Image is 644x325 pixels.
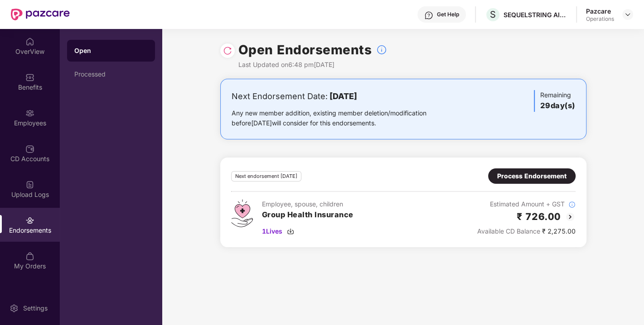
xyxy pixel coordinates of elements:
[565,211,576,222] img: svg+xml;base64,PHN2ZyBpZD0iQmFjay0yMHgyMCIgeG1sbnM9Imh0dHA6Ly93d3cudzMub3JnLzIwMDAvc3ZnIiB3aWR0aD...
[10,304,19,313] img: svg+xml;base64,PHN2ZyBpZD0iU2V0dGluZy0yMHgyMCIgeG1sbnM9Imh0dHA6Ly93d3cudzMub3JnLzIwMDAvc3ZnIiB3aW...
[25,252,34,261] img: svg+xml;base64,PHN2ZyBpZD0iTXlfT3JkZXJzIiBkYXRhLW5hbWU9Ik15IE9yZGVycyIgeG1sbnM9Imh0dHA6Ly93d3cudz...
[74,46,148,55] div: Open
[424,11,433,20] img: svg+xml;base64,PHN2ZyBpZD0iSGVscC0zMngzMiIgeG1sbnM9Imh0dHA6Ly93d3cudzMub3JnLzIwMDAvc3ZnIiB3aWR0aD...
[74,71,148,78] div: Processed
[25,109,34,118] img: svg+xml;base64,PHN2ZyBpZD0iRW1wbG95ZWVzIiB4bWxucz0iaHR0cDovL3d3dy53My5vcmcvMjAwMC9zdmciIHdpZHRoPS...
[540,100,575,112] h3: 29 day(s)
[25,216,34,225] img: svg+xml;base64,PHN2ZyBpZD0iRW5kb3JzZW1lbnRzIiB4bWxucz0iaHR0cDovL3d3dy53My5vcmcvMjAwMC9zdmciIHdpZH...
[232,90,455,103] div: Next Endorsement Date:
[497,171,567,181] div: Process Endorsement
[11,9,70,20] img: New Pazcare Logo
[624,11,631,18] img: svg+xml;base64,PHN2ZyBpZD0iRHJvcGRvd24tMzJ4MzIiIHhtbG5zPSJodHRwOi8vd3d3LnczLm9yZy8yMDAwL3N2ZyIgd2...
[568,201,576,208] img: svg+xml;base64,PHN2ZyBpZD0iSW5mb18tXzMyeDMyIiBkYXRhLW5hbWU9IkluZm8gLSAzMngzMiIgeG1sbnM9Imh0dHA6Ly...
[25,37,34,46] img: svg+xml;base64,PHN2ZyBpZD0iSG9tZSIgeG1sbnM9Imh0dHA6Ly93d3cudzMub3JnLzIwMDAvc3ZnIiB3aWR0aD0iMjAiIG...
[586,7,614,15] div: Pazcare
[534,90,575,112] div: Remaining
[238,40,372,60] h1: Open Endorsements
[329,91,357,101] b: [DATE]
[223,46,232,55] img: svg+xml;base64,PHN2ZyBpZD0iUmVsb2FkLTMyeDMyIiB4bWxucz0iaHR0cDovL3d3dy53My5vcmcvMjAwMC9zdmciIHdpZH...
[504,10,567,19] div: SEQUELSTRING AI PRIVATE LIMITED
[477,227,540,235] span: Available CD Balance
[232,108,455,128] div: Any new member addition, existing member deletion/modification before [DATE] will consider for th...
[231,199,253,227] img: svg+xml;base64,PHN2ZyB4bWxucz0iaHR0cDovL3d3dy53My5vcmcvMjAwMC9zdmciIHdpZHRoPSI0Ny43MTQiIGhlaWdodD...
[262,199,353,209] div: Employee, spouse, children
[262,209,353,221] h3: Group Health Insurance
[238,60,387,70] div: Last Updated on 6:48 pm[DATE]
[477,226,576,236] div: ₹ 2,275.00
[437,11,459,18] div: Get Help
[25,180,34,189] img: svg+xml;base64,PHN2ZyBpZD0iVXBsb2FkX0xvZ3MiIGRhdGEtbmFtZT0iVXBsb2FkIExvZ3MiIHhtbG5zPSJodHRwOi8vd3...
[490,9,496,20] span: S
[25,73,34,82] img: svg+xml;base64,PHN2ZyBpZD0iQmVuZWZpdHMiIHhtbG5zPSJodHRwOi8vd3d3LnczLm9yZy8yMDAwL3N2ZyIgd2lkdGg9Ij...
[25,144,34,153] img: svg+xml;base64,PHN2ZyBpZD0iQ0RfQWNjb3VudHMiIGRhdGEtbmFtZT0iQ0QgQWNjb3VudHMiIHhtbG5zPSJodHRwOi8vd3...
[262,226,282,236] span: 1 Lives
[477,199,576,209] div: Estimated Amount + GST
[517,209,561,224] h2: ₹ 726.00
[376,44,387,55] img: svg+xml;base64,PHN2ZyBpZD0iSW5mb18tXzMyeDMyIiBkYXRhLW5hbWU9IkluZm8gLSAzMngzMiIgeG1sbnM9Imh0dHA6Ly...
[231,171,301,182] div: Next endorsement [DATE]
[20,304,50,313] div: Settings
[287,228,294,235] img: svg+xml;base64,PHN2ZyBpZD0iRG93bmxvYWQtMzJ4MzIiIHhtbG5zPSJodHRwOi8vd3d3LnczLm9yZy8yMDAwL3N2ZyIgd2...
[586,15,614,23] div: Operations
